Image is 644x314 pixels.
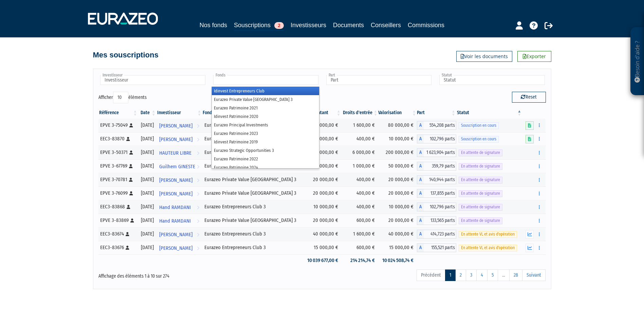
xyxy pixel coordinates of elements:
[98,269,279,280] div: Affichage des éléments 1 à 10 sur 274
[197,174,199,187] i: Voir l'investisseur
[512,92,546,103] button: Reset
[378,159,417,173] td: 50 000,00 €
[476,269,487,281] a: 4
[417,107,456,119] th: Part: activer pour trier la colonne par ordre croissant
[417,135,456,143] div: A - Eurazeo Entrepreneurs Club 3
[459,231,517,238] span: En attente VL et avis d'opération
[417,135,424,143] span: A
[459,204,502,210] span: En attente de signature
[197,160,199,173] i: Voir l'investisseur
[456,51,512,62] a: Voir les documents
[100,122,136,129] div: EPVE 3-75049
[140,203,154,210] div: [DATE]
[202,107,303,119] th: Fonds: activer pour trier la colonne par ordre croissant
[303,227,342,241] td: 40 000,00 €
[113,92,128,103] select: Afficheréléments
[378,187,417,200] td: 20 000,00 €
[459,177,502,183] span: En attente de signature
[140,135,154,142] div: [DATE]
[204,203,301,210] div: Eurazeo Entrepreneurs Club 3
[303,214,342,227] td: 20 000,00 €
[197,120,199,132] i: Voir l'investisseur
[140,230,154,238] div: [DATE]
[633,31,641,92] p: Besoin d'aide ?
[98,107,138,119] th: Référence : activer pour trier la colonne par ordre croissant
[342,241,379,255] td: 600,00 €
[303,241,342,255] td: 15 000,00 €
[274,22,284,29] span: 2
[459,122,499,129] span: Souscription en cours
[100,135,136,142] div: EEC3-83870
[157,146,202,159] a: HAUTEUR LIBRE
[157,107,202,119] th: Investisseur: activer pour trier la colonne par ordre croissant
[204,244,301,251] div: Eurazeo Entrepreneurs Club 3
[378,200,417,214] td: 10 000,00 €
[212,146,319,155] li: Eurazeo Strategic Opportunities 3
[204,230,301,238] div: Eurazeo Entrepreneurs Club 3
[100,244,136,251] div: EEC3-83676
[159,188,192,200] span: [PERSON_NAME]
[200,20,227,30] a: Nos fonds
[197,188,199,200] i: Voir l'investisseur
[424,189,456,198] span: 137,855 parts
[140,217,154,224] div: [DATE]
[140,149,154,156] div: [DATE]
[197,201,199,214] i: Voir l'investisseur
[100,190,136,197] div: EPVE 3-76099
[159,147,191,159] span: HAUTEUR LIBRE
[212,155,319,163] li: Eurazeo Patrimoine 2022
[157,227,202,241] a: [PERSON_NAME]
[509,269,522,281] a: 28
[342,146,379,159] td: 6 000,00 €
[417,148,424,157] span: A
[459,217,502,224] span: En attente de signature
[424,203,456,211] span: 102,796 parts
[126,137,130,141] i: [Français] Personne physique
[456,107,522,119] th: Statut : activer pour trier la colonne par ordre d&eacute;croissant
[100,203,136,210] div: EEC3-83868
[100,176,136,183] div: EPVE 3-70781
[459,245,517,251] span: En attente VL et avis d'opération
[100,149,136,156] div: EPVE 3-50371
[212,87,319,95] li: Idinvest Entrepreneurs Club
[424,121,456,130] span: 554,208 parts
[140,244,154,251] div: [DATE]
[487,269,498,281] a: 5
[212,138,319,146] li: Idinvest Patrimoine 2019
[303,187,342,200] td: 20 000,00 €
[303,146,342,159] td: 200 000,00 €
[204,217,301,224] div: Eurazeo Private Value [GEOGRAPHIC_DATA] 3
[159,174,192,187] span: [PERSON_NAME]
[303,255,342,266] td: 10 039 677,00 €
[212,112,319,121] li: Idinvest Patrimoine 2020
[342,107,379,119] th: Droits d'entrée: activer pour trier la colonne par ordre croissant
[417,121,456,130] div: A - Eurazeo Private Value Europe 3
[100,230,136,238] div: EEC3-83674
[197,133,199,146] i: Voir l'investisseur
[459,136,499,142] span: Souscription en cours
[378,146,417,159] td: 200 000,00 €
[212,104,319,112] li: Eurazeo Patrimoine 2021
[212,121,319,129] li: Eurazeo Principal Investments
[378,132,417,146] td: 10 000,00 €
[130,219,134,223] i: [Français] Personne physique
[197,147,199,159] i: Voir l'investisseur
[417,216,456,225] div: A - Eurazeo Private Value Europe 3
[378,255,417,266] td: 10 024 508,74 €
[417,189,456,198] div: A - Eurazeo Private Value Europe 3
[303,159,342,173] td: 50 000,00 €
[342,187,379,200] td: 400,00 €
[417,203,456,211] div: A - Eurazeo Entrepreneurs Club 3
[303,173,342,187] td: 20 000,00 €
[204,162,301,170] div: Eurazeo Private Value [GEOGRAPHIC_DATA] 3
[417,216,424,225] span: A
[159,228,192,241] span: [PERSON_NAME]
[342,214,379,227] td: 600,00 €
[459,150,502,156] span: En attente de signature
[159,120,192,132] span: [PERSON_NAME]
[303,119,342,132] td: 80 000,00 €
[303,132,342,146] td: 10 000,00 €
[417,203,424,211] span: A
[140,122,154,129] div: [DATE]
[157,173,202,187] a: [PERSON_NAME]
